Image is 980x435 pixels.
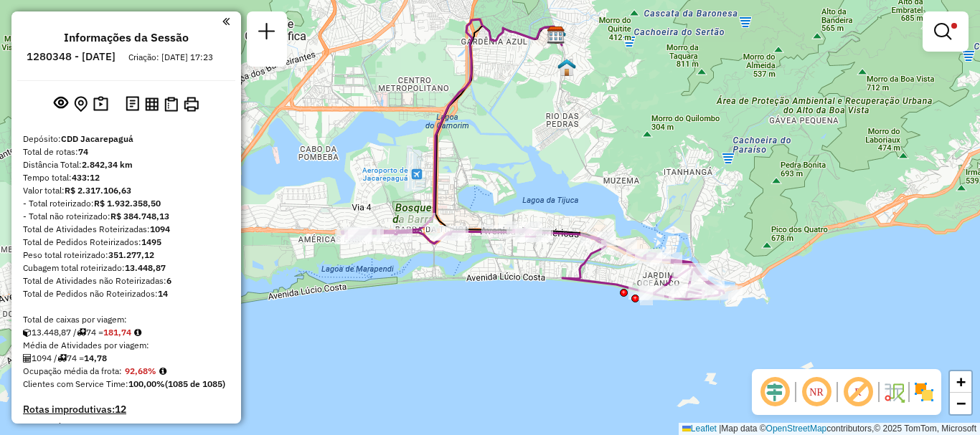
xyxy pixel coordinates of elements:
[253,17,281,49] a: Nova sessão e pesquisa
[159,367,166,376] em: Média calculada utilizando a maior ocupação (%Peso ou %Cubagem) de cada rota da sessão. Rotas cro...
[766,424,827,434] a: OpenStreetMap
[23,378,128,389] span: Clientes com Service Time:
[71,93,90,115] button: Centralizar mapa no depósito ou ponto de apoio
[547,26,565,44] img: CDD Jacarepaguá
[125,365,156,376] strong: 92,68%
[27,50,116,63] h6: 1280348 - [DATE]
[150,224,170,234] strong: 1094
[61,133,133,144] strong: CDD Jacarepaguá
[108,249,154,260] strong: 351.277,12
[23,158,230,171] div: Distância Total:
[222,13,230,29] a: Clique aqui para minimizar o painel
[23,421,230,434] h4: Rotas vários dias:
[23,339,230,352] div: Média de Atividades por viagem:
[110,211,169,221] strong: R$ 384.748,13
[82,159,133,170] strong: 2.842,34 km
[956,373,966,391] span: +
[557,58,576,77] img: CrossDoking
[950,371,971,393] a: Zoom in
[23,354,32,363] i: Total de Atividades
[23,365,122,376] span: Ocupação média da frota:
[758,375,792,409] span: Ocultar deslocamento
[23,352,230,365] div: 1094 / 74 =
[64,31,189,44] h4: Informações da Sessão
[23,236,230,249] div: Total de Pedidos Roteirizados:
[161,94,181,115] button: Visualizar Romaneio
[23,313,230,326] div: Total de caixas por viagem:
[103,327,131,338] strong: 181,74
[23,262,230,274] div: Cubagem total roteirizado:
[799,375,834,409] span: Ocultar NR
[23,133,230,145] div: Depósito:
[94,198,161,209] strong: R$ 1.932.358,50
[141,236,161,247] strong: 1495
[23,287,230,300] div: Total de Pedidos não Roteirizados:
[51,92,71,115] button: Exibir sessão original
[123,93,142,115] button: Logs desbloquear sessão
[913,381,936,403] img: Exibir/Ocultar setores
[956,394,966,412] span: −
[719,424,721,434] span: |
[23,223,230,236] div: Total de Atividades Roteirizadas:
[23,403,230,416] h4: Rotas improdutivas:
[23,145,230,158] div: Total de rotas:
[23,197,230,210] div: - Total roteirizado:
[90,93,111,115] button: Painel de Sugestão
[78,146,88,157] strong: 74
[128,378,165,389] strong: 100,00%
[679,423,980,435] div: Map data © contributors,© 2025 TomTom, Microsoft
[23,326,230,339] div: 13.448,87 / 74 =
[23,210,230,223] div: - Total não roteirizado:
[165,378,225,389] strong: (1085 de 1085)
[181,94,202,115] button: Imprimir Rotas
[950,393,971,414] a: Zoom out
[841,375,875,409] span: Exibir rótulo
[23,274,230,287] div: Total de Atividades não Roteirizadas:
[882,381,905,403] img: Fluxo de ruas
[134,328,141,337] i: Meta Caixas/viagem: 221,30 Diferença: -39,56
[57,354,67,363] i: Total de rotas
[158,288,168,299] strong: 14
[104,421,110,434] strong: 0
[84,353,107,363] strong: 14,78
[65,185,131,196] strong: R$ 2.317.106,63
[682,424,717,434] a: Leaflet
[23,328,32,337] i: Cubagem total roteirizado
[928,17,963,46] a: Exibir filtros
[123,51,219,64] div: Criação: [DATE] 17:23
[72,172,100,183] strong: 433:12
[951,23,957,29] span: Filtro Ativo
[142,94,161,113] button: Visualizar relatório de Roteirização
[23,249,230,262] div: Peso total roteirizado:
[125,262,166,273] strong: 13.448,87
[23,171,230,184] div: Tempo total:
[166,275,171,286] strong: 6
[77,328,86,337] i: Total de rotas
[23,184,230,197] div: Valor total:
[115,403,126,416] strong: 12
